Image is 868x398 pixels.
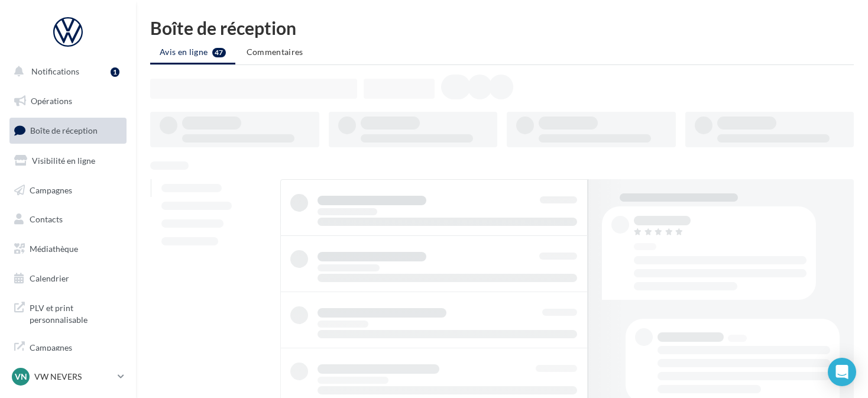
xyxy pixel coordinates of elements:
span: Contacts [30,214,63,224]
span: Campagnes DataOnDemand [30,339,122,365]
p: VW NEVERS [34,371,113,383]
a: Campagnes DataOnDemand [7,335,129,370]
div: Open Intercom Messenger [828,358,856,386]
a: PLV et print personnalisable [7,295,129,330]
span: Boîte de réception [30,125,98,135]
span: Commentaires [247,47,303,57]
span: Médiathèque [30,244,78,254]
span: VN [15,371,27,383]
a: Boîte de réception [7,118,129,143]
a: Contacts [7,207,129,232]
div: Boîte de réception [150,19,854,37]
a: Calendrier [7,266,129,291]
a: Visibilité en ligne [7,148,129,173]
span: PLV et print personnalisable [30,300,122,325]
div: 1 [111,67,119,77]
span: Calendrier [30,273,69,283]
span: Visibilité en ligne [32,156,95,166]
span: Notifications [31,66,79,76]
span: Campagnes [30,185,72,195]
span: Opérations [31,96,72,106]
a: Campagnes [7,178,129,203]
a: VN VW NEVERS [9,365,127,388]
a: Médiathèque [7,237,129,261]
button: Notifications 1 [7,59,124,84]
a: Opérations [7,89,129,114]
